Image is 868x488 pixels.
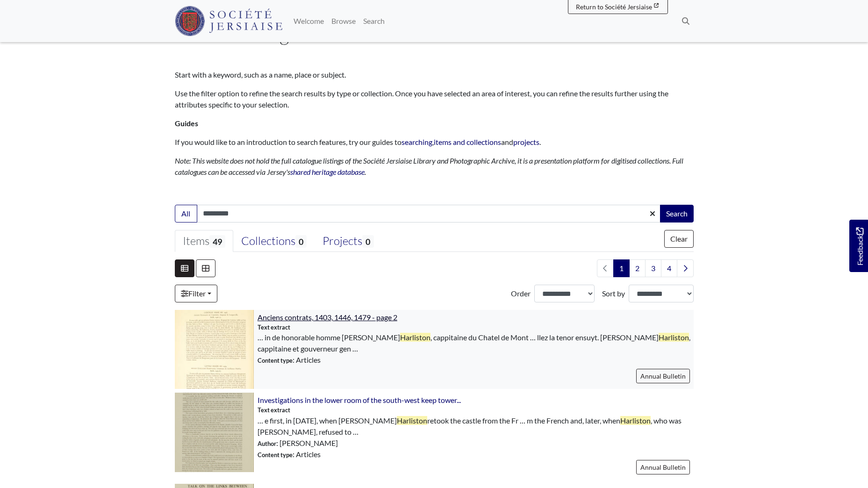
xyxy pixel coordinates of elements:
[402,137,432,146] a: searching
[664,230,694,248] button: Clear
[362,235,373,248] span: 0
[400,333,430,342] span: Harliston
[620,416,651,425] span: Harliston
[613,259,630,277] span: Goto page 1
[258,415,694,438] span: … e ﬁrst, in [DATE], when [PERSON_NAME] retook the castle from the Fr … m the French and, later, ...
[290,12,328,30] a: Welcome
[359,12,388,30] a: Search
[593,259,694,277] nav: pagination
[258,313,397,322] a: Anciens contrats, 1403, 1446, 1479 - page 2
[636,460,690,474] a: Annual Bulletin
[323,234,373,248] div: Projects
[258,354,321,366] span: : Articles
[258,440,276,447] span: Author
[241,234,307,248] div: Collections
[258,449,321,460] span: : Articles
[197,205,661,222] input: Enter one or more search terms...
[175,393,254,472] img: Investigations in the lower room of the south-west keep tower of Mont Orgueil Castle (part I) - p...
[677,259,694,277] a: Next page
[290,167,365,176] a: shared heritage database
[209,235,225,248] span: 49
[183,234,225,248] div: Items
[576,3,652,11] span: Return to Société Jersiaise
[175,310,254,389] img: Anciens contrats, 1403, 1446, 1479 - page 2
[602,288,625,299] label: Sort by
[636,369,690,383] a: Annual Bulletin
[175,88,694,110] p: Use the filter option to refine the search results by type or collection. Once you have selected ...
[258,357,293,364] span: Content type
[175,285,217,302] a: Filter
[854,227,865,265] span: Feedback
[328,12,359,30] a: Browse
[175,69,694,80] p: Start with a keyword, such as a name, place or subject.
[258,406,290,415] span: Text extract
[258,323,290,332] span: Text extract
[175,136,694,148] p: If you would like to an introduction to search features, try our guides to , and .
[175,205,197,222] button: All
[629,259,646,277] a: Goto page 2
[660,205,694,222] button: Search
[597,259,614,277] li: Previous page
[175,6,283,36] img: Société Jersiaise
[849,220,868,272] a: Would you like to provide feedback?
[175,4,283,38] a: Société Jersiaise logo
[258,332,694,354] span: … in de honorable homme [PERSON_NAME] , cappitaine du Chatel de Mont … llez la tenor ensuyt. [PER...
[434,137,501,146] a: items and collections
[258,451,293,459] span: Content type
[175,156,683,176] em: Note: This website does not hold the full catalogue listings of the Société Jersiaise Library and...
[511,288,531,299] label: Order
[645,259,661,277] a: Goto page 3
[258,438,338,449] span: : [PERSON_NAME]
[397,416,427,425] span: Harliston
[513,137,539,146] a: projects
[661,259,677,277] a: Goto page 4
[659,333,689,342] span: Harliston
[295,235,307,248] span: 0
[175,119,198,128] strong: Guides
[258,395,461,404] a: Investigations in the lower room of the south-west keep tower...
